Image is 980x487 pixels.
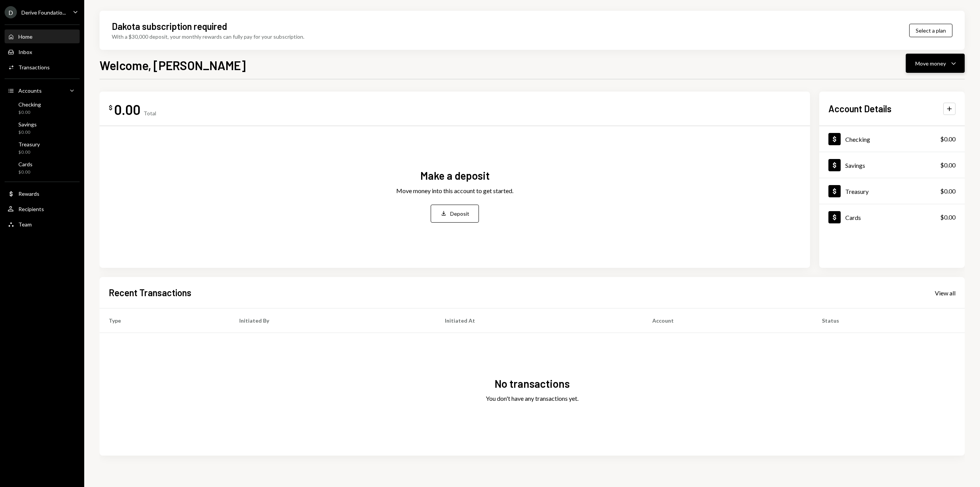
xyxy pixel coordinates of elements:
a: Team [5,217,80,231]
a: Accounts [5,84,80,97]
div: $0.00 [940,187,955,196]
div: Cards [845,214,861,221]
div: Treasury [18,141,40,148]
div: Cards [18,161,33,167]
a: Transactions [5,60,80,74]
div: Make a deposit [420,168,490,183]
div: Inbox [18,49,32,55]
a: Savings$0.00 [819,152,965,178]
div: You don't have any transactions yet. [486,394,578,403]
div: Move money [915,59,946,67]
div: Derive Foundatio... [21,9,66,16]
div: Move money into this account to get started. [396,186,513,195]
a: Cards$0.00 [5,159,80,177]
button: Deposit [431,205,479,223]
button: Move money [906,54,965,73]
th: Account [643,308,813,333]
th: Status [813,308,965,333]
a: View all [935,289,955,297]
a: Cards$0.00 [819,204,965,230]
div: Accounts [18,87,42,94]
th: Initiated At [436,308,643,333]
div: Deposit [450,210,469,218]
div: Savings [18,121,37,128]
th: Type [100,308,230,333]
div: $0.00 [940,213,955,222]
a: Checking$0.00 [5,99,80,117]
a: Checking$0.00 [819,126,965,152]
div: No transactions [495,376,570,391]
h2: Recent Transactions [109,286,191,299]
a: Treasury$0.00 [5,139,80,157]
h2: Account Details [828,102,892,115]
a: Inbox [5,45,80,59]
div: $0.00 [940,134,955,144]
div: Treasury [845,188,869,195]
div: Rewards [18,190,39,197]
a: Rewards [5,187,80,200]
a: Savings$0.00 [5,119,80,137]
th: Initiated By [230,308,436,333]
div: Recipients [18,206,44,212]
a: Treasury$0.00 [819,178,965,204]
div: Transactions [18,64,50,71]
div: Dakota subscription required [112,20,227,33]
div: $0.00 [18,149,40,156]
div: Home [18,33,33,40]
div: Checking [18,101,41,108]
div: $0.00 [18,109,41,116]
div: $0.00 [18,169,33,175]
a: Home [5,30,80,43]
div: D [5,6,17,18]
div: 0.00 [114,101,140,118]
div: Team [18,221,32,228]
button: Select a plan [909,24,952,37]
div: With a $30,000 deposit, your monthly rewards can fully pay for your subscription. [112,33,304,41]
h1: Welcome, [PERSON_NAME] [100,57,246,73]
div: Total [144,110,156,116]
div: $0.00 [18,129,37,136]
div: Checking [845,136,870,143]
div: $ [109,104,113,112]
a: Recipients [5,202,80,216]
div: $0.00 [940,161,955,170]
div: Savings [845,162,865,169]
div: View all [935,289,955,297]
